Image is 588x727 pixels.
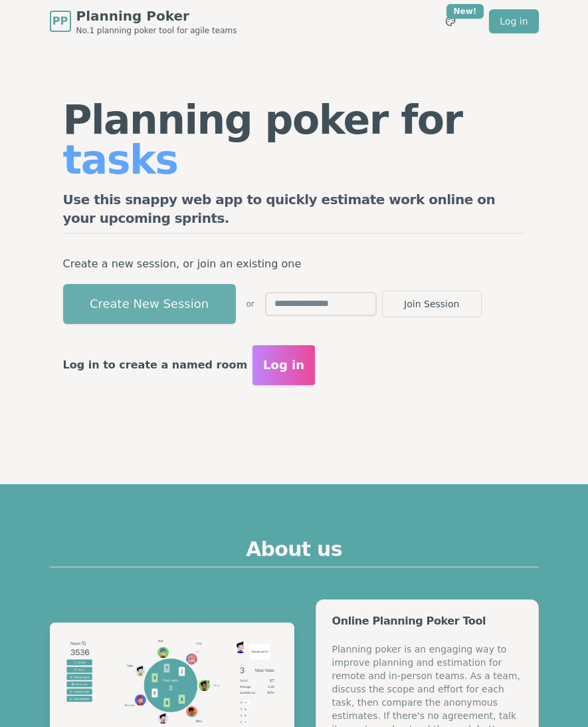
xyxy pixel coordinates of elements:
span: or [246,299,254,309]
button: Create New Session [63,284,236,324]
p: Log in to create a named room [63,356,248,374]
h1: Planning poker for [63,100,526,180]
span: No.1 planning poker tool for agile teams [76,25,237,36]
button: Join Session [382,291,482,317]
span: Planning Poker [76,7,237,25]
span: PP [52,13,68,29]
div: New! [446,4,484,19]
a: PPPlanning PokerNo.1 planning poker tool for agile teams [50,7,237,36]
button: New! [439,9,462,33]
h2: Use this snappy web app to quickly estimate work online on your upcoming sprints. [63,190,526,233]
button: Log in [252,345,315,385]
div: Online Planning Poker Tool [332,616,522,627]
a: Log in [489,9,538,33]
span: tasks [63,136,178,183]
p: Create a new session, or join an existing one [63,255,526,273]
h2: About us [50,537,539,567]
span: Log in [263,356,304,374]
